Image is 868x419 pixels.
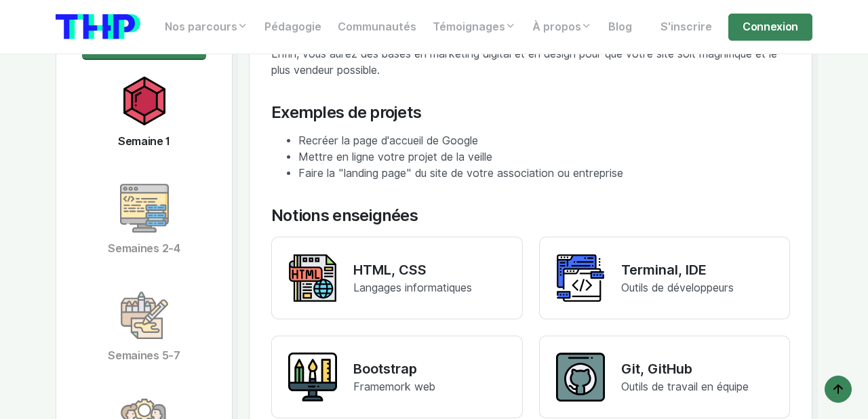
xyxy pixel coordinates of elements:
[271,206,790,226] div: Notions enseignées
[728,14,812,41] a: Connexion
[82,60,206,167] a: Semaine 1
[330,14,425,41] a: Communautés
[425,14,524,41] a: Témoignages
[353,359,435,379] p: Bootstrap
[652,14,720,41] a: S'inscrire
[298,133,790,149] li: Recréer la page d'accueil de Google
[830,381,846,397] img: arrow-up icon
[353,380,435,393] span: Framemork web
[56,14,140,39] img: logo
[621,281,734,294] span: Outils de développeurs
[82,274,206,381] a: Semaines 5-7
[600,14,640,41] a: Blog
[524,14,600,41] a: À propos
[82,167,206,274] a: Semaines 2-4
[157,14,256,41] a: Nos parcours
[621,260,734,280] p: Terminal, IDE
[298,165,790,182] li: Faire la "landing page" du site de votre association ou entreprise
[621,359,749,379] p: Git, GitHub
[271,103,790,123] div: Exemples de projets
[298,149,790,165] li: Mettre en ligne votre projet de la veille
[120,184,169,233] img: icon
[353,281,472,294] span: Langages informatiques
[120,291,169,340] img: icon
[621,380,749,393] span: Outils de travail en équipe
[256,14,330,41] a: Pédagogie
[120,77,169,125] img: icon
[353,260,472,280] p: HTML, CSS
